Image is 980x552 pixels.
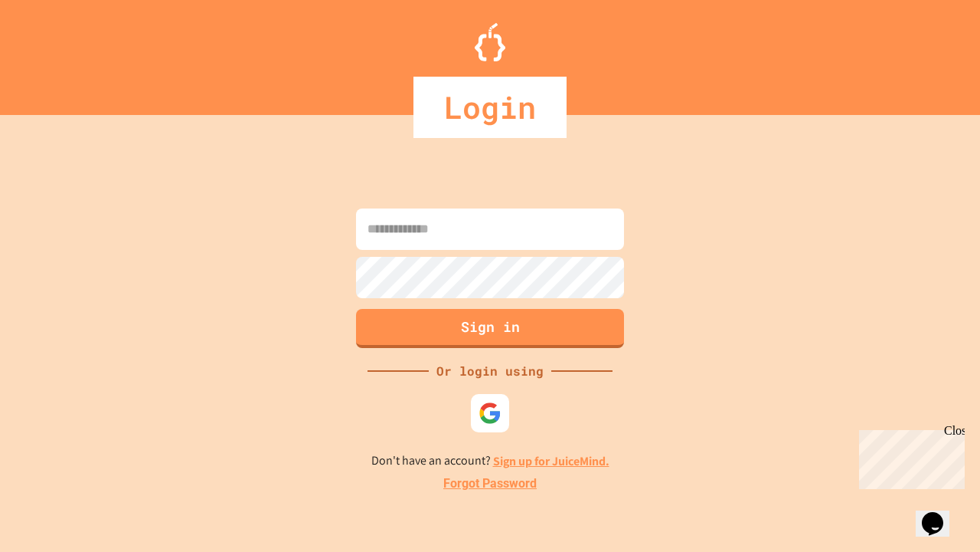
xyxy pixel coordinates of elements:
a: Forgot Password [443,475,537,493]
iframe: chat widget [853,424,965,489]
button: Sign in [356,309,624,348]
div: Or login using [429,362,551,380]
div: Chat with us now!Close [6,6,106,97]
div: Login [413,77,567,138]
iframe: chat widget [916,491,965,537]
p: Don't have an account? [371,452,609,471]
img: google-icon.svg [479,402,501,425]
a: Sign up for JuiceMind. [493,453,609,469]
img: Logo.svg [475,23,505,61]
